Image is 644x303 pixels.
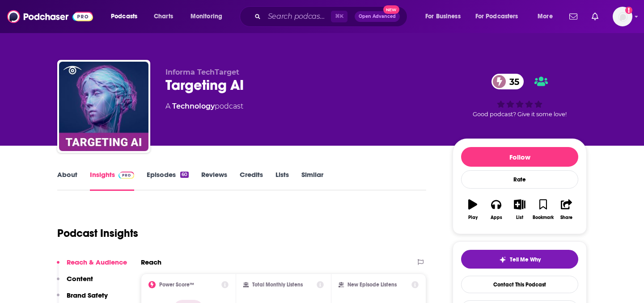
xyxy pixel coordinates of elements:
div: Search podcasts, credits, & more... [248,6,416,27]
a: Charts [148,9,178,24]
div: Apps [491,215,502,220]
button: Share [555,194,578,226]
button: Open AdvancedNew [355,11,400,22]
h2: New Episode Listens [347,282,397,288]
button: Show profile menu [613,7,632,26]
div: Bookmark [533,215,554,220]
svg: Add a profile image [625,7,632,14]
h1: Podcast Insights [57,227,138,240]
a: Contact This Podcast [461,276,578,293]
div: List [516,215,523,220]
a: InsightsPodchaser Pro [90,170,134,191]
img: User Profile [613,7,632,26]
span: Tell Me Why [510,256,541,263]
h2: Total Monthly Listens [252,282,303,288]
button: List [508,194,531,226]
span: Logged in as Marketing09 [613,7,632,26]
button: tell me why sparkleTell Me Why [461,250,578,269]
button: open menu [419,9,472,24]
a: Show notifications dropdown [566,9,581,24]
a: Lists [275,170,289,191]
div: 60 [180,172,189,178]
img: Podchaser Pro [119,172,134,179]
div: Share [560,215,572,220]
span: Open Advanced [359,14,396,19]
a: Show notifications dropdown [588,9,602,24]
button: open menu [184,9,234,24]
a: Similar [301,170,323,191]
span: For Podcasters [475,10,518,23]
div: Rate [461,170,578,189]
img: tell me why sparkle [499,256,506,263]
p: Brand Safety [67,291,108,299]
a: Technology [172,102,215,110]
button: open menu [531,9,564,24]
a: 35 [491,74,524,89]
span: More [538,10,553,23]
span: Informa TechTarget [165,68,239,76]
button: Apps [484,194,508,226]
span: Monitoring [191,10,222,23]
img: Targeting AI [59,62,148,151]
button: Reach & Audience [57,258,127,274]
img: Podchaser - Follow, Share and Rate Podcasts [7,8,93,25]
p: Reach & Audience [67,258,127,266]
button: open menu [470,9,531,24]
button: Bookmark [531,194,555,226]
span: ⌘ K [331,11,347,22]
span: New [383,5,399,14]
p: Content [67,274,93,283]
span: For Business [425,10,461,23]
button: Play [461,194,484,226]
span: Podcasts [111,10,137,23]
h2: Power Score™ [159,282,194,288]
span: 35 [500,74,524,89]
span: Charts [154,10,173,23]
a: Credits [240,170,263,191]
div: 35Good podcast? Give it some love! [453,68,587,123]
button: Content [57,274,93,291]
h2: Reach [141,258,161,266]
a: Reviews [201,170,227,191]
div: Play [468,215,478,220]
span: Good podcast? Give it some love! [473,111,567,118]
button: open menu [105,9,149,24]
button: Follow [461,147,578,167]
a: Episodes60 [147,170,189,191]
input: Search podcasts, credits, & more... [264,9,331,24]
a: About [57,170,77,191]
div: A podcast [165,101,243,112]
